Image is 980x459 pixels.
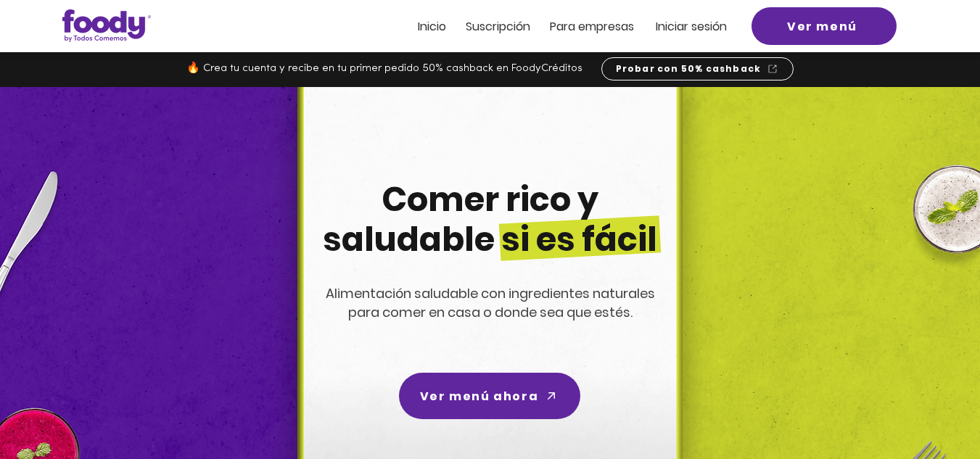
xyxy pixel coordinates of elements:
span: Ver menú [787,17,857,36]
span: Probar con 50% cashback [616,62,762,75]
span: Ver menú ahora [420,387,538,405]
a: Inicio [418,20,446,33]
span: Inicio [418,18,446,35]
span: ra empresas [564,18,634,35]
span: Suscripción [466,18,530,35]
span: Comer rico y saludable si es fácil [323,176,657,262]
a: Ver menú ahora [399,373,580,419]
iframe: Messagebird Livechat Widget [896,375,965,444]
span: Iniciar sesión [656,18,727,35]
span: Pa [550,18,564,35]
span: 🔥 Crea tu cuenta y recibe en tu primer pedido 50% cashback en FoodyCréditos [186,63,582,74]
a: Ver menú [752,7,897,45]
a: Suscripción [466,20,530,33]
img: Logo_Foody V2.0.0 (3).png [62,9,151,42]
a: Probar con 50% cashback [601,57,794,80]
a: Para empresas [550,20,634,33]
span: Alimentación saludable con ingredientes naturales para comer en casa o donde sea que estés. [326,284,655,321]
a: Iniciar sesión [656,20,727,33]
